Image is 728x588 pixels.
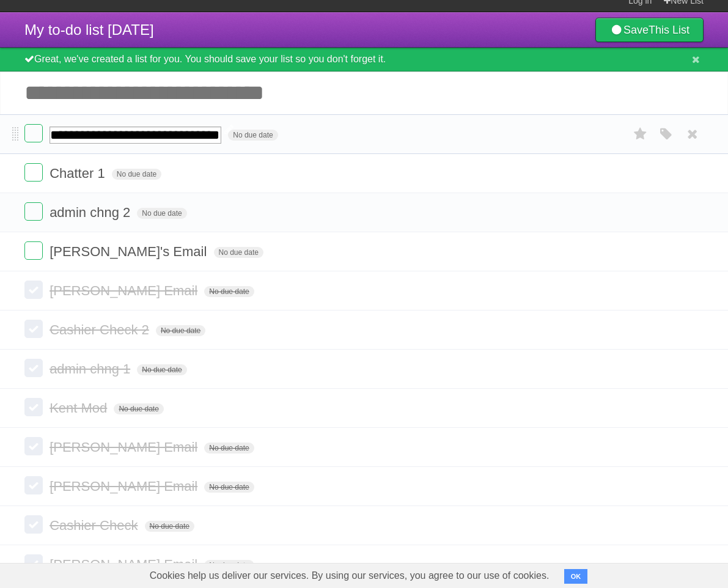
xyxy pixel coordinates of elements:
[24,398,43,416] label: Done
[24,359,43,377] label: Done
[24,476,43,494] label: Done
[50,322,152,337] span: Cashier Check 2
[50,439,200,455] span: [PERSON_NAME] Email
[595,18,704,42] a: SaveThis List
[50,557,200,572] span: [PERSON_NAME] Email
[204,482,254,493] span: No due date
[24,281,43,299] label: Done
[50,518,141,533] span: Cashier Check
[214,247,263,258] span: No due date
[112,169,161,180] span: No due date
[204,443,254,454] span: No due date
[50,479,200,494] span: [PERSON_NAME] Email
[145,521,194,532] span: No due date
[138,564,562,588] span: Cookies help us deliver our services. By using our services, you agree to our use of cookies.
[24,21,154,38] span: My to-do list [DATE]
[50,361,133,377] span: admin chng 1
[204,560,254,571] span: No due date
[50,244,210,259] span: [PERSON_NAME]'s Email
[24,241,43,260] label: Done
[50,283,200,298] span: [PERSON_NAME] Email
[24,515,43,534] label: Done
[564,569,588,584] button: OK
[204,286,254,297] span: No due date
[228,130,278,141] span: No due date
[50,205,133,220] span: admin chng 2
[114,403,163,414] span: No due date
[50,400,110,416] span: Kent Mod
[137,208,186,219] span: No due date
[629,124,652,144] label: Star task
[50,166,108,181] span: Chatter 1
[24,554,43,573] label: Done
[156,325,205,336] span: No due date
[649,24,689,36] b: This List
[24,163,43,182] label: Done
[24,124,43,142] label: Done
[24,320,43,338] label: Done
[24,202,43,221] label: Done
[24,437,43,455] label: Done
[137,364,186,375] span: No due date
